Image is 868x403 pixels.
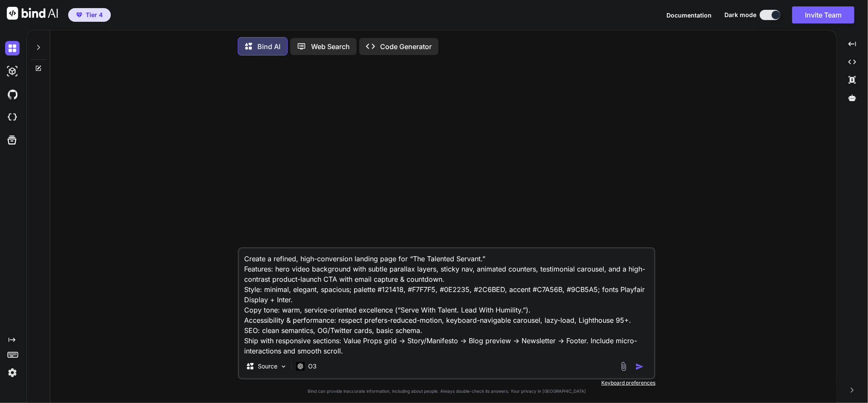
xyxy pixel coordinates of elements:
[238,388,655,394] p: Bind can provide inaccurate information, including about people. Always double-check its answers....
[257,41,280,52] p: Bind AI
[280,363,287,370] img: Pick Models
[666,12,712,19] span: Documentation
[666,11,712,20] button: Documentation
[258,362,277,371] p: Source
[5,110,20,125] img: cloudideIcon
[724,11,756,19] span: Dark mode
[5,365,20,380] img: settings
[296,362,305,370] img: O3
[311,41,350,52] p: Web Search
[239,248,654,354] textarea: Create a refined, high-conversion landing page for “The Talented Servant.” Features: hero video b...
[86,11,103,19] span: Tier 4
[380,41,432,52] p: Code Generator
[308,362,317,371] p: O3
[7,7,58,20] img: Bind AI
[635,362,644,371] img: icon
[5,41,20,55] img: darkChat
[792,6,854,23] button: Invite Team
[238,380,655,386] p: Keyboard preferences
[68,8,111,22] button: premiumTier 4
[5,64,20,79] img: darkAi-studio
[5,87,20,102] img: githubDark
[619,362,629,371] img: attachment
[76,12,82,18] img: premium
